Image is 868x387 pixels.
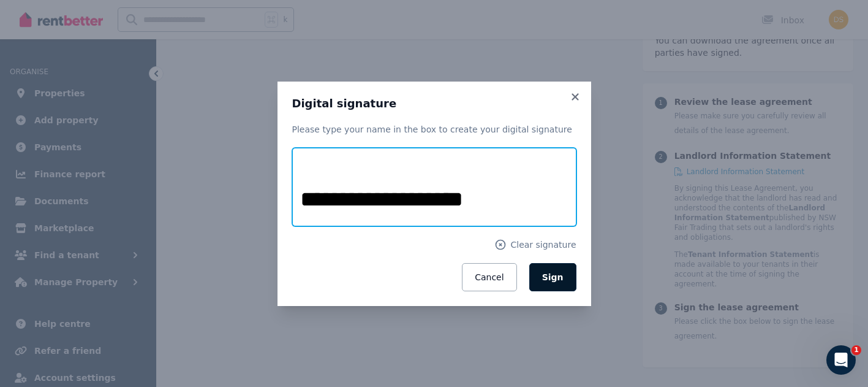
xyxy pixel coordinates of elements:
[851,345,861,355] span: 1
[510,239,576,251] span: Clear signature
[826,345,856,375] iframe: Intercom live chat
[292,123,576,136] p: Please type your name in the box to create your digital signature
[542,272,564,282] span: Sign
[292,96,576,111] h3: Digital signature
[529,263,576,291] button: Sign
[462,263,516,291] button: Cancel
